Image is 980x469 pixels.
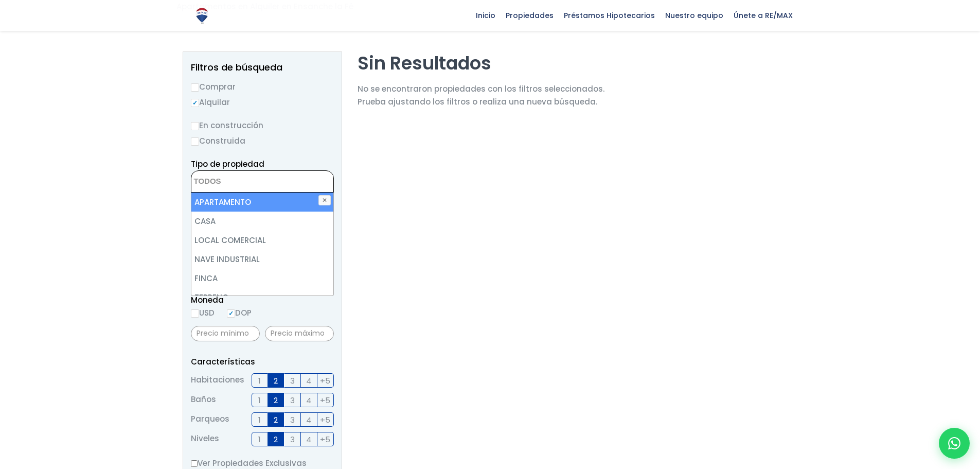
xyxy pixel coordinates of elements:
[559,8,660,23] span: Préstamos Hipotecarios
[191,460,198,467] input: Ver Propiedades Exclusivas
[191,83,199,92] input: Comprar
[191,269,333,288] li: FINCA
[191,393,216,407] span: Baños
[306,433,311,446] span: 4
[660,8,728,23] span: Nuestro equipo
[191,326,260,341] input: Precio mínimo
[258,413,261,426] span: 1
[191,373,244,388] span: Habitaciones
[258,433,261,446] span: 1
[320,394,330,407] span: +5
[320,433,330,446] span: +5
[274,413,278,426] span: 2
[191,159,264,169] span: Tipo de propiedad
[191,293,334,306] span: Moneda
[471,8,501,23] span: Inicio
[290,433,295,446] span: 3
[306,374,311,387] span: 4
[306,413,311,426] span: 4
[501,8,559,23] span: Propiedades
[191,412,229,427] span: Parqueos
[191,193,333,212] li: APARTAMENTO
[191,119,334,132] label: En construcción
[320,413,330,426] span: +5
[191,99,199,107] input: Alquilar
[318,195,331,205] button: ✕
[191,62,334,73] h2: Filtros de búsqueda
[191,231,333,250] li: LOCAL COMERCIAL
[191,432,219,446] span: Niveles
[258,394,261,407] span: 1
[728,8,798,23] span: Únete a RE/MAX
[191,134,334,147] label: Construida
[191,288,333,307] li: TERRENO
[191,80,334,93] label: Comprar
[191,122,199,130] input: En construcción
[191,212,333,231] li: CASA
[265,326,334,341] input: Precio máximo
[227,306,252,319] label: DOP
[358,82,604,108] p: No se encontraron propiedades con los filtros seleccionados. Prueba ajustando los filtros o reali...
[191,137,199,146] input: Construida
[320,374,330,387] span: +5
[191,171,291,193] textarea: Search
[191,96,334,109] label: Alquilar
[193,7,211,25] img: Logo de REMAX
[227,309,235,318] input: DOP
[274,394,278,407] span: 2
[290,394,295,407] span: 3
[274,374,278,387] span: 2
[191,355,334,368] p: Características
[306,394,311,407] span: 4
[290,413,295,426] span: 3
[258,374,261,387] span: 1
[191,309,199,318] input: USD
[274,433,278,446] span: 2
[191,250,333,269] li: NAVE INDUSTRIAL
[358,51,604,75] h2: Sin Resultados
[191,306,215,319] label: USD
[290,374,295,387] span: 3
